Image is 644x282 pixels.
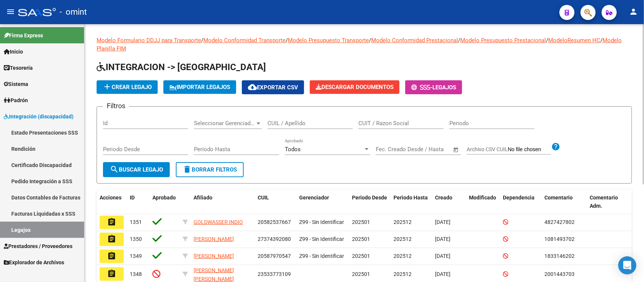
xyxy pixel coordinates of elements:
[503,195,535,201] span: Dependencia
[203,37,286,44] a: Modelo Conformidad Transporte
[413,146,450,153] input: Fecha fin
[258,253,291,259] span: 20587970547
[288,37,369,44] a: Modelo Presupuesto Transporte
[376,146,406,153] input: Fecha inicio
[127,190,149,215] datatable-header-cell: ID
[103,162,170,177] button: Buscar Legajo
[97,190,127,215] datatable-header-cell: Acciones
[541,190,587,215] datatable-header-cell: Comentario
[435,271,450,277] span: [DATE]
[130,195,135,201] span: ID
[618,256,636,274] div: Open Intercom Messenger
[4,242,72,250] span: Prestadores / Proveedores
[629,7,638,16] mat-icon: person
[352,253,370,259] span: 202501
[435,253,450,259] span: [DATE]
[285,146,301,153] span: Todos
[248,83,257,92] mat-icon: cloud_download
[103,101,129,111] h3: Filtros
[352,236,370,242] span: 202501
[544,236,575,242] span: 1081493702
[103,84,152,90] span: Crear Legajo
[4,258,64,267] span: Explorador de Archivos
[544,195,573,201] span: Comentario
[352,219,370,225] span: 202501
[508,146,551,153] input: Archivo CSV CUIL
[316,84,393,90] span: Descargar Documentos
[460,37,546,44] a: Modelo Presupuesto Prestacional
[390,190,432,215] datatable-header-cell: Periodo Hasta
[393,195,428,201] span: Periodo Hasta
[4,96,28,104] span: Padrón
[299,195,329,201] span: Gerenciador
[110,166,163,173] span: Buscar Legajo
[130,219,142,225] span: 1351
[107,218,116,227] mat-icon: assignment
[299,236,344,242] span: Z99 - Sin Identificar
[432,190,466,215] datatable-header-cell: Creado
[452,146,461,154] button: Open calendar
[248,84,298,91] span: Exportar CSV
[97,37,201,44] a: Modelo Formulario DDJJ para Transporte
[100,195,121,201] span: Acciones
[103,82,112,91] mat-icon: add
[194,236,234,242] span: [PERSON_NAME]
[4,64,33,72] span: Tesorería
[352,271,370,277] span: 202501
[466,190,500,215] datatable-header-cell: Modificado
[183,165,192,174] mat-icon: delete
[299,253,344,259] span: Z99 - Sin Identificar
[130,253,142,259] span: 1349
[393,236,412,242] span: 202512
[242,80,304,94] button: Exportar CSV
[258,195,269,201] span: CUIL
[393,253,412,259] span: 202512
[371,37,458,44] a: Modelo Conformidad Prestacional
[548,37,600,44] a: ModeloResumen HC
[130,236,142,242] span: 1350
[97,80,158,94] button: Crear Legajo
[393,271,412,277] span: 202512
[194,120,255,127] span: Seleccionar Gerenciador
[4,80,28,88] span: Sistema
[435,219,450,225] span: [DATE]
[163,80,236,94] button: IMPORTAR LEGAJOS
[107,269,116,278] mat-icon: assignment
[349,190,390,215] datatable-header-cell: Periodo Desde
[551,142,560,151] mat-icon: help
[183,166,237,173] span: Borrar Filtros
[310,80,400,94] button: Descargar Documentos
[4,112,74,121] span: Integración (discapacidad)
[107,234,116,244] mat-icon: assignment
[544,271,575,277] span: 2001443703
[110,165,119,174] mat-icon: search
[97,62,266,72] span: INTEGRACION -> [GEOGRAPHIC_DATA]
[590,195,618,209] span: Comentario Adm.
[405,80,462,94] button: -Legajos
[191,190,255,215] datatable-header-cell: Afiliado
[258,271,291,277] span: 23533773109
[500,190,541,215] datatable-header-cell: Dependencia
[255,190,296,215] datatable-header-cell: CUIL
[299,219,344,225] span: Z99 - Sin Identificar
[435,236,450,242] span: [DATE]
[411,84,432,91] span: -
[4,48,23,56] span: Inicio
[194,219,243,225] span: GOLDWASSER INDIO
[587,190,632,215] datatable-header-cell: Comentario Adm.
[258,236,291,242] span: 27374392080
[176,162,244,177] button: Borrar Filtros
[393,219,412,225] span: 202512
[194,253,234,259] span: [PERSON_NAME]
[130,271,142,277] span: 1348
[194,195,212,201] span: Afiliado
[544,253,575,259] span: 1833146202
[6,7,15,16] mat-icon: menu
[4,31,43,40] span: Firma Express
[107,251,116,261] mat-icon: assignment
[296,190,349,215] datatable-header-cell: Gerenciador
[352,195,387,201] span: Periodo Desde
[432,84,456,91] span: Legajos
[467,146,508,152] span: Archivo CSV CUIL
[149,190,180,215] datatable-header-cell: Aprobado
